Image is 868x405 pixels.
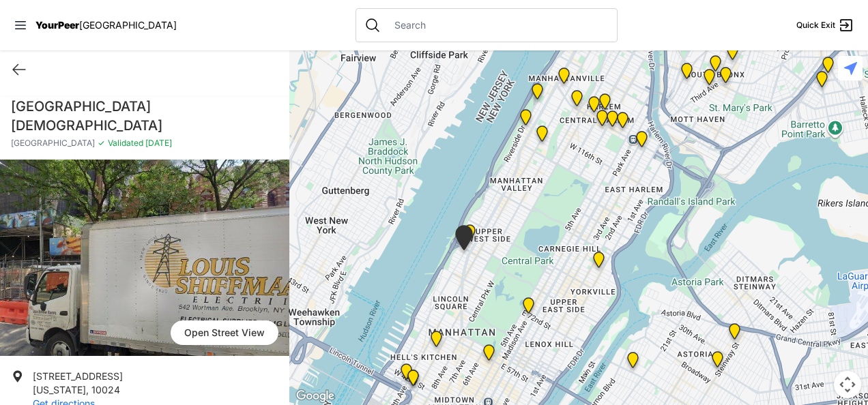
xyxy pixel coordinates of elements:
[456,219,484,252] div: Pathways Adult Drop-In Program
[796,20,835,31] span: Quick Exit
[619,346,647,379] div: Fancy Thrift Shop
[580,91,608,123] div: Uptown/Harlem DYCD Youth Drop-in Center
[712,61,740,94] div: The Bronx Pride Center
[86,384,89,395] span: ,
[171,320,278,345] a: Open Street View
[591,88,619,121] div: Manhattan
[392,358,420,391] div: New York
[834,371,861,398] button: Map camera controls
[422,325,450,358] div: 9th Avenue Drop-in Center
[523,78,551,110] div: Manhattan
[33,370,123,382] span: [STREET_ADDRESS]
[11,97,278,135] h1: [GEOGRAPHIC_DATA][DEMOGRAPHIC_DATA]
[719,38,747,71] div: Bronx Youth Center (BYC)
[598,105,626,138] div: Manhattan
[98,138,105,149] span: ✓
[35,21,177,29] a: YourPeer[GEOGRAPHIC_DATA]
[563,85,591,117] div: The PILLARS – Holistic Recovery Support
[293,387,338,405] a: Open this area in Google Maps (opens a new window)
[91,384,120,395] span: 10024
[399,364,427,397] div: Metro Baptist Church
[512,104,540,136] div: Ford Hall
[814,51,842,84] div: Living Room 24-Hour Drop-In Center
[609,106,637,139] div: East Harlem
[11,138,95,149] span: [GEOGRAPHIC_DATA]
[628,125,656,158] div: Main Location
[33,384,86,395] span: [US_STATE]
[585,246,613,279] div: Avenue Church
[143,138,172,148] span: [DATE]
[293,387,338,405] img: Google
[79,19,177,31] span: [GEOGRAPHIC_DATA]
[796,17,854,33] a: Quick Exit
[108,138,143,148] span: Validated
[515,292,542,325] div: Manhattan
[673,57,701,90] div: Harm Reduction Center
[386,18,609,32] input: Search
[528,120,556,153] div: The Cathedral Church of St. John the Divine
[35,19,79,31] span: YourPeer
